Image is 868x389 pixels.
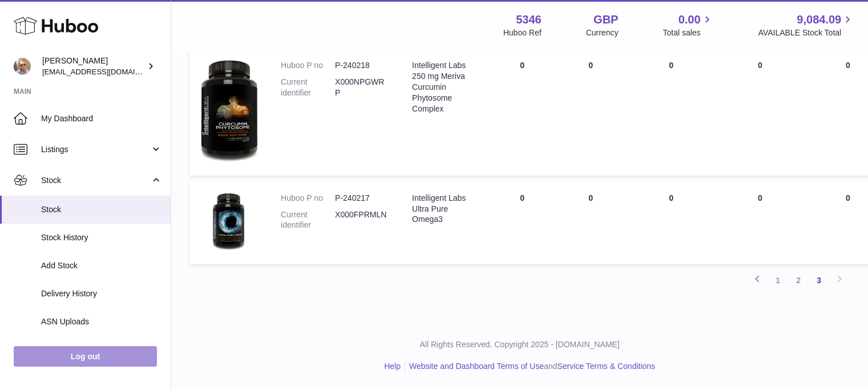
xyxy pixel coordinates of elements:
[335,193,389,204] dd: P-240217
[201,193,258,250] img: product image
[488,181,556,264] td: 0
[556,181,625,264] td: 0
[201,60,258,161] img: product image
[281,60,335,71] dt: Huboo P no
[768,270,788,291] a: 1
[335,60,389,71] dd: P-240218
[488,49,556,175] td: 0
[717,49,803,175] td: 0
[41,204,162,215] span: Stock
[809,270,829,291] a: 3
[42,67,168,76] span: [EMAIL_ADDRESS][DOMAIN_NAME]
[679,12,701,27] span: 0.00
[516,12,542,27] strong: 5346
[42,55,145,77] div: [PERSON_NAME]
[281,193,335,204] dt: Huboo P no
[41,260,162,271] span: Add Stock
[846,193,850,203] span: 0
[281,77,335,98] dt: Current identifier
[412,193,477,225] div: Intelligent Labs Ultra Pure Omega3
[717,181,803,264] td: 0
[14,58,31,75] img: support@radoneltd.co.uk
[41,288,162,299] span: Delivery History
[788,270,809,291] a: 2
[663,27,713,38] span: Total sales
[41,175,150,186] span: Stock
[586,27,619,38] div: Currency
[797,12,841,27] span: 9,084.09
[281,209,335,231] dt: Current identifier
[41,316,162,327] span: ASN Uploads
[557,362,655,371] a: Service Terms & Conditions
[384,362,401,371] a: Help
[41,232,162,243] span: Stock History
[41,144,150,155] span: Listings
[405,361,655,372] li: and
[41,113,162,124] span: My Dashboard
[758,27,854,38] span: AVAILABLE Stock Total
[846,61,850,70] span: 0
[758,12,854,38] a: 9,084.09 AVAILABLE Stock Total
[335,77,389,98] dd: X000NPGWRP
[412,60,477,114] div: Intelligent Labs 250 mg Meriva Curcumin Phytosome Complex
[556,49,625,175] td: 0
[180,339,859,350] p: All Rights Reserved. Copyright 2025 - [DOMAIN_NAME]
[14,346,157,367] a: Log out
[503,27,542,38] div: Huboo Ref
[625,49,717,175] td: 0
[625,181,717,264] td: 0
[663,12,713,38] a: 0.00 Total sales
[409,362,544,371] a: Website and Dashboard Terms of Use
[335,209,389,231] dd: X000FPRMLN
[594,12,618,27] strong: GBP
